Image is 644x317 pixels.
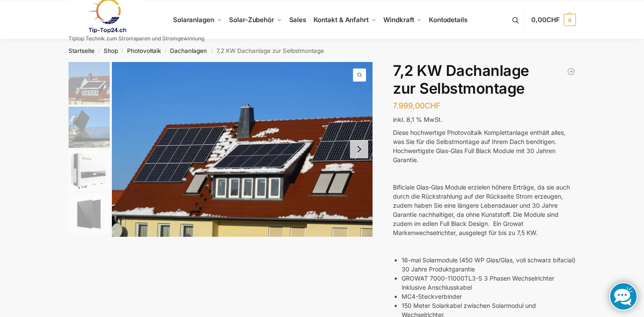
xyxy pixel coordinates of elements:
[69,47,95,54] a: Startseite
[161,48,170,55] span: /
[69,62,110,105] img: Solar Dachanlage 6,5 KW
[393,183,575,237] div: Bificiale Glas-Glas Module erzielen höhere Erträge, da sie auch durch die Rückstrahlung auf der R...
[429,16,467,24] span: Kontodetails
[402,292,575,301] li: MC4-Steckverbinder
[546,16,560,24] span: CHF
[229,16,274,24] span: Solar-Zubehör
[173,16,214,24] span: Solaranlagen
[53,39,591,62] nav: Breadcrumb
[226,0,285,39] a: Solar-Zubehör
[402,255,575,274] li: 16-mal Solarmodule (450 WP Glas/Glas, voll schwarz bifacial) 30 Jahre Produktgarantie
[69,193,110,235] img: Maysun
[425,0,471,39] a: Kontodetails
[170,47,207,54] a: Dachanlagen
[350,140,368,158] button: Next slide
[425,101,441,110] span: CHF
[393,146,575,164] div: Hochwertigste Glas-Glas Full Black Module mit 30 Jahren Garantie.
[310,0,380,39] a: Kontakt & Anfahrt
[127,47,161,54] a: Photovoltaik
[69,237,110,278] img: Anschlusskabel_3c936f05-bd2b-44cd-b920-46f463c48f34_430x
[383,16,414,24] span: Windkraft
[207,48,216,55] span: /
[69,150,110,191] img: Growatt Wechselrichter
[393,62,575,98] h1: 7,2 KW Dachanlage zur Selbstmontage
[531,7,575,33] a: 0,00CHF 0
[118,48,127,55] span: /
[567,67,575,76] a: Dachmontage-Set für 2 Solarmodule
[393,128,575,146] div: Diese hochwertige Photovoltaik Komplettanlage enthält alles, was Sie für die Selbstmontage auf Ih...
[112,62,373,236] img: Solar Dachanlage 6,5 KW
[285,0,310,39] a: Sales
[402,274,575,292] li: GROWAT 7000-11000TL3-S 3 Phasen Wechselrichter inklusive Anschlusskabel
[95,48,104,55] span: /
[393,101,441,110] bdi: 7.999,00
[69,36,204,41] p: Tiptop Technik zum Stromsparen und Stromgewinnung
[289,16,307,24] span: Sales
[69,107,110,148] img: Photovoltaik
[380,0,425,39] a: Windkraft
[393,116,442,123] span: inkl. 8,1 % MwSt.
[564,14,576,26] span: 0
[531,16,559,24] span: 0,00
[104,47,118,54] a: Shop
[314,16,369,24] span: Kontakt & Anfahrt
